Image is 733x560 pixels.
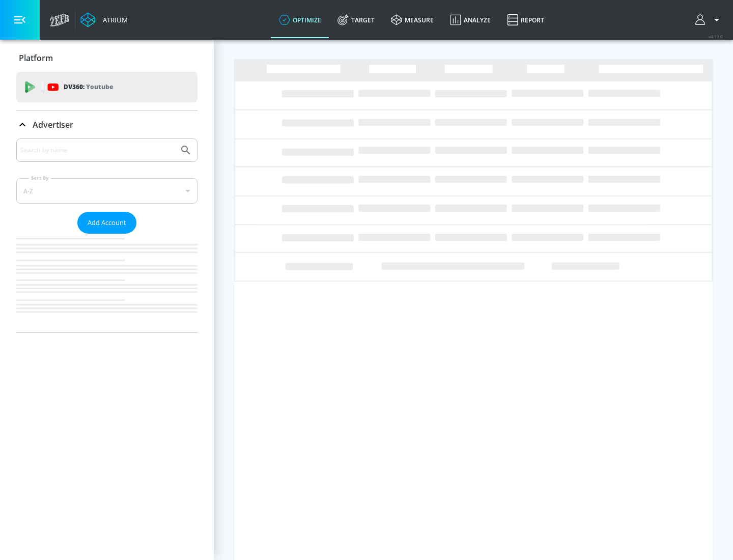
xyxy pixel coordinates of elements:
p: Advertiser [33,119,73,130]
a: optimize [271,2,329,38]
label: Sort By [29,175,51,181]
a: measure [383,2,442,38]
a: Atrium [80,12,128,27]
p: Youtube [86,81,113,92]
div: Platform [16,44,198,72]
div: Advertiser [16,138,198,332]
a: Analyze [442,2,499,38]
a: Report [499,2,552,38]
div: DV360: Youtube [16,72,198,102]
input: Search by name [20,144,175,157]
div: Atrium [99,15,128,24]
div: A-Z [16,178,198,204]
nav: list of Advertiser [16,234,198,332]
span: Add Account [88,217,126,229]
span: v 4.19.0 [709,34,723,39]
p: DV360: [64,81,113,93]
a: Target [329,2,383,38]
div: Advertiser [16,110,198,139]
p: Platform [19,52,53,64]
button: Add Account [77,212,136,234]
